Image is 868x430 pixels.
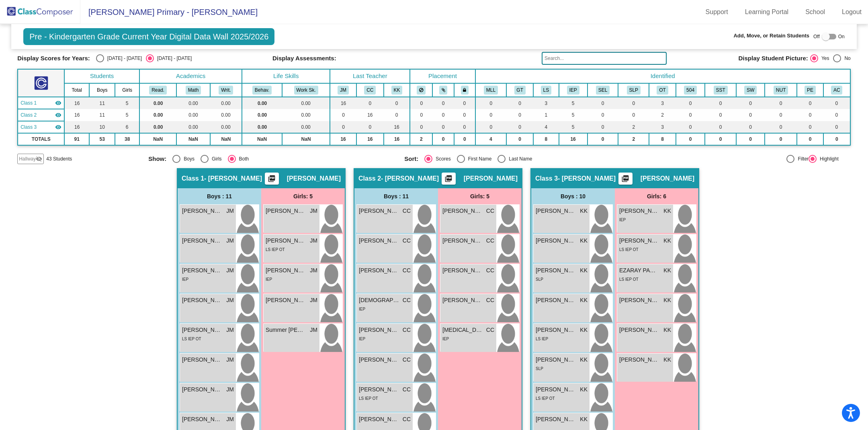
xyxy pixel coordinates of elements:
[797,133,823,145] td: 0
[475,109,507,121] td: 0
[442,337,449,341] span: IEP
[226,207,234,215] span: JM
[266,207,306,215] span: [PERSON_NAME]
[649,109,676,121] td: 2
[210,133,242,145] td: NaN
[404,155,418,163] span: Sort:
[619,277,639,282] span: LS IEP OT
[580,296,588,304] span: KK
[356,83,384,97] th: Cynthia Clark
[210,97,242,109] td: 0.00
[486,326,494,334] span: CC
[736,83,765,97] th: School Wide Intervention
[506,97,533,109] td: 0
[618,173,633,185] button: Print Students Details
[55,100,61,106] mat-icon: visibility
[266,266,306,275] span: [PERSON_NAME]
[641,175,694,183] span: [PERSON_NAME]
[736,133,765,145] td: 0
[588,97,618,109] td: 0
[282,121,330,133] td: 0.00
[287,175,341,183] span: [PERSON_NAME]
[384,83,410,97] th: Kayli Kentner
[442,326,483,334] span: [MEDICAL_DATA][PERSON_NAME]
[410,109,432,121] td: 0
[841,55,850,62] div: No
[310,326,317,334] span: JM
[619,218,626,222] span: IEP
[36,156,42,162] mat-icon: visibility_off
[410,83,432,97] th: Keep away students
[294,86,318,95] button: Work Sk.
[580,266,588,275] span: KK
[484,86,498,95] button: MLL
[442,173,456,185] button: Print Students Details
[714,86,728,95] button: SST
[442,296,483,304] span: [PERSON_NAME]
[359,326,399,334] span: [PERSON_NAME]
[310,207,317,215] span: JM
[506,109,533,121] td: 0
[486,266,494,275] span: CC
[817,155,839,163] div: Highlight
[454,97,475,109] td: 0
[736,97,765,109] td: 0
[536,207,576,215] span: [PERSON_NAME] [PERSON_NAME]
[266,277,272,282] span: IEP
[176,97,210,109] td: 0.00
[403,356,411,364] span: CC
[182,207,222,215] span: [PERSON_NAME]
[89,121,115,133] td: 10
[266,326,306,334] span: Summer [PERSON_NAME]
[663,296,671,304] span: KK
[330,109,356,121] td: 0
[64,121,89,133] td: 16
[226,296,234,304] span: JM
[454,121,475,133] td: 0
[823,121,850,133] td: 0
[282,109,330,121] td: 0.00
[46,155,72,163] span: 43 Students
[676,83,705,97] th: 504 Plan
[267,175,276,186] mat-icon: picture_as_pdf
[618,121,649,133] td: 2
[765,121,797,133] td: 0
[384,133,410,145] td: 16
[64,109,89,121] td: 16
[559,121,588,133] td: 5
[486,207,494,215] span: CC
[242,97,282,109] td: 0.00
[354,188,438,204] div: Boys : 11
[442,207,483,215] span: [PERSON_NAME]
[115,97,139,109] td: 5
[465,155,492,163] div: First Name
[226,356,234,364] span: JM
[403,207,411,215] span: CC
[252,86,272,95] button: Behav.
[182,266,222,275] span: [PERSON_NAME]
[89,109,115,121] td: 11
[18,97,64,109] td: Jenna Mcnew - Mcnew
[663,326,671,334] span: KK
[536,277,543,282] span: SLP
[580,237,588,245] span: KK
[20,123,37,131] span: Class 3
[531,188,615,204] div: Boys : 10
[330,83,356,97] th: Jenna Mcnew
[533,97,559,109] td: 3
[176,121,210,133] td: 0.00
[676,109,705,121] td: 0
[226,237,234,245] span: JM
[359,266,399,275] span: [PERSON_NAME] [PERSON_NAME]
[794,155,809,163] div: Filter
[805,86,816,95] button: PE
[506,133,533,145] td: 0
[384,109,410,121] td: 0
[486,296,494,304] span: CC
[486,237,494,245] span: CC
[149,86,167,95] button: Read.
[242,69,330,83] th: Life Skills
[733,32,809,40] span: Add, Move, or Retain Students
[182,175,204,183] span: Class 1
[432,121,454,133] td: 0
